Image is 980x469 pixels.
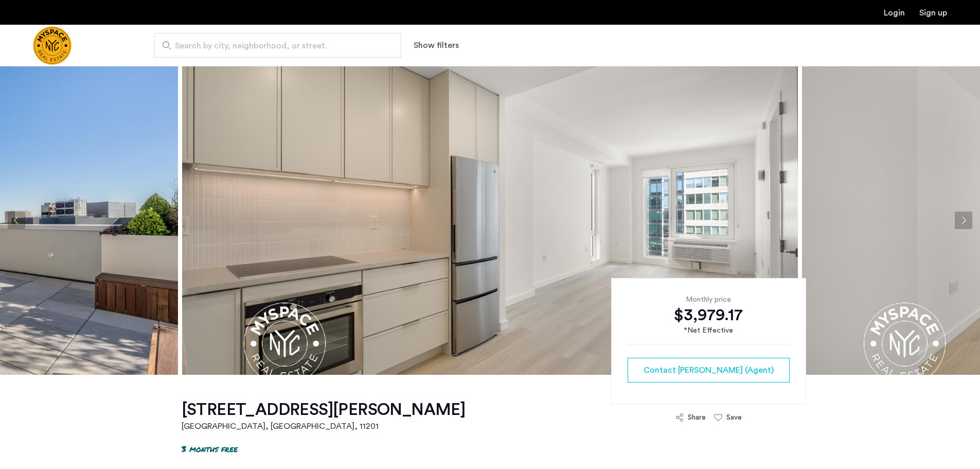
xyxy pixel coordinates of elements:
a: Cazamio Logo [33,26,72,65]
a: [STREET_ADDRESS][PERSON_NAME][GEOGRAPHIC_DATA], [GEOGRAPHIC_DATA], 11201 [182,399,466,432]
button: Next apartment [955,212,972,229]
div: Monthly price [628,294,790,305]
span: Contact [PERSON_NAME] (Agent) [644,364,774,376]
a: Registration [919,9,947,17]
button: Previous apartment [8,212,25,229]
div: Share [688,412,706,423]
button: button [628,358,790,383]
img: apartment [182,66,798,375]
img: logo [33,26,72,65]
button: Show or hide filters [414,39,459,51]
a: Login [884,9,905,17]
p: 3 months free [182,443,238,455]
span: Search by city, neighborhood, or street. [175,40,372,52]
h2: [GEOGRAPHIC_DATA], [GEOGRAPHIC_DATA] , 11201 [182,420,466,432]
h1: [STREET_ADDRESS][PERSON_NAME] [182,399,466,420]
input: Apartment Search [154,33,401,58]
div: Save [726,412,742,423]
div: *Net Effective [628,325,790,336]
div: $3,979.17 [628,305,790,325]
